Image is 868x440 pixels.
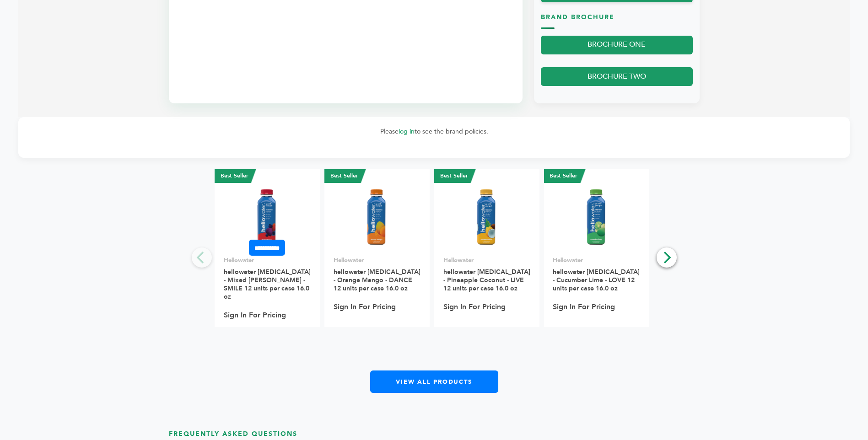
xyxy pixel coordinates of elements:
[541,13,693,29] h3: Brand Brochure
[370,370,498,393] a: View All Products
[334,256,421,264] p: Hellowater
[553,268,640,293] a: hellowater [MEDICAL_DATA] - Cucumber Lime - LOVE 12 units per case 16.0 oz
[657,247,677,268] button: Next
[399,127,415,136] a: log in
[443,303,506,311] a: Sign In For Pricing
[571,184,621,250] img: hellowater Prebiotic - Cucumber Lime - LOVE 12 units per case 16.0 oz
[443,268,530,293] a: hellowater [MEDICAL_DATA] - Pineapple Coconut - LIVE 12 units per case 16.0 oz
[553,256,640,264] p: Hellowater
[541,36,693,54] a: BROCHURE ONE
[352,184,401,250] img: hellowater Prebiotic - Orange Mango - DANCE 12 units per case 16.0 oz
[443,256,530,264] p: Hellowater
[224,256,311,264] p: Hellowater
[334,303,396,311] a: Sign In For Pricing
[334,268,421,293] a: hellowater [MEDICAL_DATA] - Orange Mango - DANCE 12 units per case 16.0 oz
[541,67,693,86] a: BROCHURE TWO
[242,184,291,250] img: hellowater Prebiotic - Mixed Berry - SMILE 12 units per case 16.0 oz
[462,184,511,250] img: hellowater Prebiotic - Pineapple Coconut - LIVE 12 units per case 16.0 oz
[27,126,841,137] p: Please to see the brand policies.
[224,268,311,301] a: hellowater [MEDICAL_DATA] - Mixed [PERSON_NAME] - SMILE 12 units per case 16.0 oz
[553,303,615,311] a: Sign In For Pricing
[224,311,286,319] a: Sign In For Pricing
